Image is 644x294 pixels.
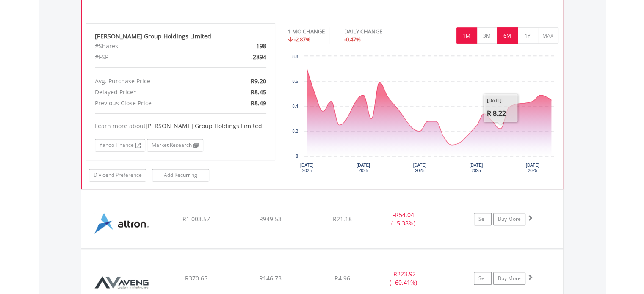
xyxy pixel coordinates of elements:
div: 1 MO CHANGE [288,27,325,36]
a: Add Recurring [152,169,209,181]
div: - (- 60.41%) [372,270,436,287]
svg: Interactive chart [288,52,558,179]
button: 1Y [517,27,538,44]
div: Learn more about [95,122,267,130]
a: Market Research [147,139,203,151]
span: R8.49 [251,99,266,107]
text: [DATE] 2025 [526,163,539,173]
div: #Shares [88,41,211,52]
text: [DATE] 2025 [470,163,483,173]
text: [DATE] 2025 [413,163,427,173]
a: Dividend Preference [89,169,146,181]
span: R370.65 [185,274,207,282]
button: 6M [497,27,518,44]
text: [DATE] 2025 [300,163,314,173]
span: [PERSON_NAME] Group Holdings Limited [146,122,262,130]
button: 1M [456,27,477,44]
div: Chart. Highcharts interactive chart. [288,52,558,179]
div: Previous Close Price [88,98,211,109]
div: Delayed Price* [88,87,211,98]
button: 3M [477,27,498,44]
text: 8.6 [292,79,298,84]
div: [PERSON_NAME] Group Holdings Limited [95,32,267,41]
div: #FSR [88,52,211,63]
text: 8.2 [292,129,298,134]
span: R146.73 [259,274,282,282]
span: R54.04 [395,211,414,219]
div: 198 [211,41,273,52]
div: .2894 [211,52,273,63]
span: R223.92 [393,270,416,278]
img: EQU.ZA.AEL.png [86,200,158,246]
div: - (- 5.38%) [372,211,436,228]
a: Yahoo Finance [95,139,145,151]
text: 8.4 [292,104,298,109]
a: Sell [474,272,492,285]
span: -2.87% [294,36,310,43]
div: DAILY CHANGE [344,27,412,36]
div: Avg. Purchase Price [88,76,211,87]
span: R8.45 [251,88,266,96]
text: [DATE] 2025 [357,163,370,173]
span: R9.20 [251,77,266,85]
span: R1 003.57 [182,215,210,223]
span: R949.53 [259,215,282,223]
a: Buy More [493,213,525,225]
span: R21.18 [333,215,352,223]
a: Sell [474,213,492,225]
a: Buy More [493,272,525,285]
button: MAX [538,27,558,44]
span: -0.47% [344,36,361,43]
text: 8.8 [292,54,298,59]
span: R4.96 [334,274,350,282]
text: 8 [296,154,298,159]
